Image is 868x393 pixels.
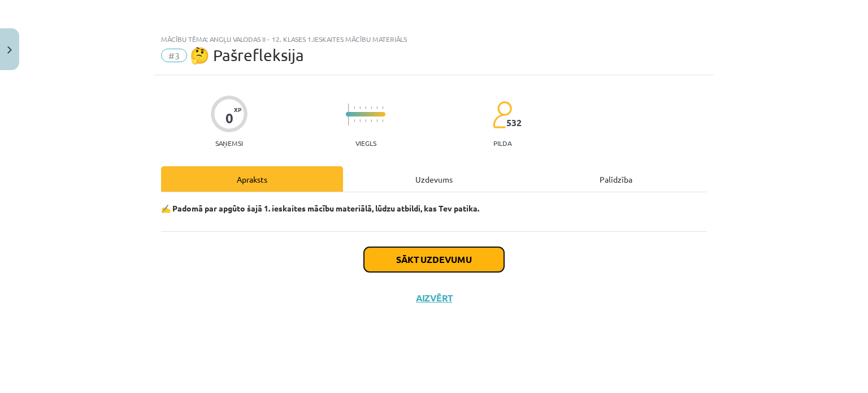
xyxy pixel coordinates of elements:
button: Aizvērt [413,292,455,304]
button: Sākt uzdevumu [364,247,504,272]
strong: ✍️ Padomā par apgūto šajā 1. ieskaites mācību materiālā, lūdzu atbildi, kas Tev patika. [161,203,479,213]
div: Mācību tēma: Angļu valodas ii - 12. klases 1.ieskaites mācību materiāls [161,35,707,43]
img: icon-short-line-57e1e144782c952c97e751825c79c345078a6d821885a25fce030b3d8c18986b.svg [382,119,383,122]
img: icon-short-line-57e1e144782c952c97e751825c79c345078a6d821885a25fce030b3d8c18986b.svg [376,106,377,109]
div: Uzdevums [343,166,525,192]
div: Palīdzība [525,166,707,192]
p: pilda [493,139,511,147]
img: icon-short-line-57e1e144782c952c97e751825c79c345078a6d821885a25fce030b3d8c18986b.svg [371,119,372,122]
p: Viegls [355,139,376,147]
div: 0 [225,110,233,126]
img: icon-short-line-57e1e144782c952c97e751825c79c345078a6d821885a25fce030b3d8c18986b.svg [365,119,366,122]
div: Apraksts [161,166,343,192]
img: icon-short-line-57e1e144782c952c97e751825c79c345078a6d821885a25fce030b3d8c18986b.svg [359,119,361,122]
img: icon-short-line-57e1e144782c952c97e751825c79c345078a6d821885a25fce030b3d8c18986b.svg [376,119,377,122]
img: icon-short-line-57e1e144782c952c97e751825c79c345078a6d821885a25fce030b3d8c18986b.svg [359,106,361,109]
img: icon-short-line-57e1e144782c952c97e751825c79c345078a6d821885a25fce030b3d8c18986b.svg [365,106,366,109]
img: students-c634bb4e5e11cddfef0936a35e636f08e4e9abd3cc4e673bd6f9a4125e45ecb1.svg [492,101,512,129]
span: #3 [161,49,187,62]
img: icon-short-line-57e1e144782c952c97e751825c79c345078a6d821885a25fce030b3d8c18986b.svg [354,106,355,109]
p: Saņemsi [211,139,248,147]
img: icon-short-line-57e1e144782c952c97e751825c79c345078a6d821885a25fce030b3d8c18986b.svg [354,119,355,122]
span: 532 [506,118,522,128]
img: icon-long-line-d9ea69661e0d244f92f715978eff75569469978d946b2353a9bb055b3ed8787d.svg [348,103,349,126]
span: 🤔 Pašrefleksija [190,46,304,64]
img: icon-short-line-57e1e144782c952c97e751825c79c345078a6d821885a25fce030b3d8c18986b.svg [382,106,383,109]
span: XP [234,106,241,113]
img: icon-close-lesson-0947bae3869378f0d4975bcd49f059093ad1ed9edebbc8119c70593378902aed.svg [7,46,12,54]
img: icon-short-line-57e1e144782c952c97e751825c79c345078a6d821885a25fce030b3d8c18986b.svg [371,106,372,109]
